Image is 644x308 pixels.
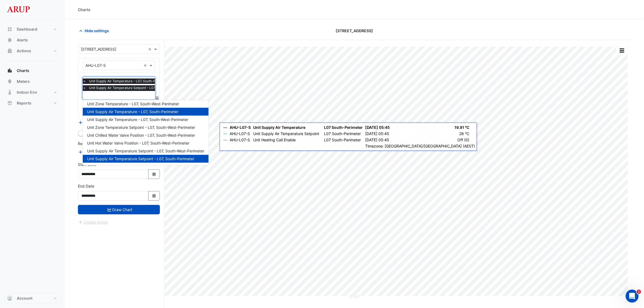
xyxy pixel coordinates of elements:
app-icon: Actions [7,48,12,54]
span: Unit Zone Temperature - L07, South-West-Perimeter [87,101,179,106]
span: Reports [17,100,31,106]
app-icon: Meters [7,79,12,84]
app-icon: Reports [7,100,12,106]
button: Charts [4,65,61,76]
span: Clear [148,46,153,52]
div: Charts [78,7,90,12]
app-escalated-ticket-create-button: Please draw the charts first [78,219,108,224]
button: Add Equipment [78,119,111,126]
span: Unit Chilled Water Valve Position - L07, South [87,164,166,169]
span: [STREET_ADDRESS] [336,28,373,34]
span: Clear [144,63,148,68]
fa-icon: Select Date [152,194,157,198]
img: Company Logo [6,4,31,15]
span: × [82,85,87,91]
button: Actions [4,45,61,56]
span: Unit Supply Air Temperature - L07, South-Perimeter [88,78,170,84]
span: Unit Supply Air Temperature Setpoint - L07, South-Perimeter [88,85,184,91]
span: Unit Supply Air Temperature - L07, South-Perimeter [87,109,178,114]
button: More Options [616,47,627,54]
span: Dashboard [17,27,37,32]
span: Alerts [17,37,28,43]
span: Unit Chilled Water Valve Position - L07, South-West-Perimeter [87,133,195,137]
label: Reference Lines [78,141,106,146]
span: Actions [17,48,31,54]
iframe: Intercom live chat [626,290,639,303]
span: Account [17,296,32,301]
label: Start Date [78,162,96,167]
span: Charts [17,68,29,73]
span: Indoor Env [17,90,37,95]
span: Unit Supply Air Temperature Setpoint - L07, South-Perimeter [87,156,194,161]
span: Meters [17,79,30,84]
button: Draw Chart [78,205,160,214]
app-icon: Dashboard [7,27,12,32]
button: Meters [4,76,61,87]
button: Account [4,293,61,304]
span: × [82,78,87,84]
span: Choose Function [155,96,160,100]
span: Unit Zone Temperature Setpoint - L07, South-West-Perimeter [87,125,195,130]
button: Hide settings [78,26,113,35]
button: Add Reference Line [78,149,118,155]
span: Hide settings [85,28,109,34]
button: Alerts [4,35,61,45]
button: Reports [4,98,61,109]
span: Unit Hot Water Valve Position - L07, South-West-Perimeter [87,141,189,145]
button: Dashboard [4,24,61,35]
span: Unit Supply Air Temperature Setpoint - L07, South-West-Perimeter [87,149,204,153]
span: Unit Supply Air Temperature - L07, South-West-Perimeter [87,117,188,122]
app-icon: Indoor Env [7,90,12,95]
label: End Date [78,183,94,189]
app-icon: Alerts [7,37,12,43]
app-icon: Charts [7,68,12,73]
fa-icon: Select Date [152,172,157,176]
span: 1 [637,290,641,294]
div: Options List [83,100,209,165]
button: Indoor Env [4,87,61,98]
